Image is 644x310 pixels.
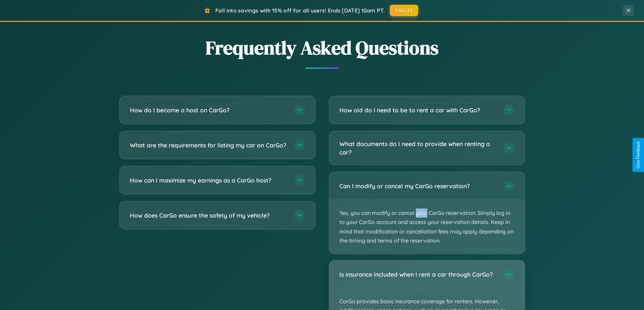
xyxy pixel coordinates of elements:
[339,270,497,279] h3: Is insurance included when I rent a car through CarGo?
[130,176,287,185] h3: How can I maximize my earnings as a CarGo host?
[215,7,385,14] span: Fall into savings with 15% off for all users! Ends [DATE] 10am PT.
[339,106,497,114] h3: How old do I need to be to rent a car with CarGo?
[339,182,497,190] h3: Can I modify or cancel my CarGo reservation?
[130,211,287,220] h3: How does CarGo ensure the safety of my vehicle?
[130,106,287,114] h3: How do I become a host on CarGo?
[390,5,418,16] button: FALL15
[130,141,287,149] h3: What are the requirements for listing my car on CarGo?
[339,140,497,156] h3: What documents do I need to provide when renting a car?
[636,141,641,169] div: Give Feedback
[329,200,525,254] p: Yes, you can modify or cancel your CarGo reservation. Simply log in to your CarGo account and acc...
[119,35,525,61] h2: Frequently Asked Questions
